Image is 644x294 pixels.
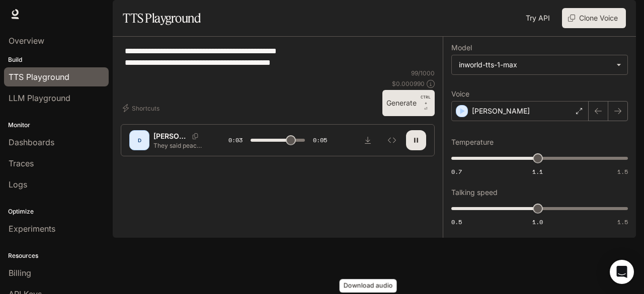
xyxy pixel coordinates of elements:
p: Talking speed [451,189,498,196]
p: They said peace in the [GEOGRAPHIC_DATA] was impossible… Until one unexpected mission changed eve... [153,141,204,150]
span: 0:03 [228,135,243,145]
p: Model [451,44,472,51]
button: GenerateCTRL +⏎ [382,90,435,116]
span: 1.1 [532,167,543,176]
div: inworld-tts-1-max [452,55,627,74]
p: ⏎ [421,94,431,112]
button: Clone Voice [562,8,626,28]
h1: TTS Playground [123,8,201,28]
button: Inspect [382,130,402,150]
p: Temperature [451,139,494,146]
p: 99 / 1000 [411,69,435,77]
p: [PERSON_NAME] [472,106,530,116]
div: inworld-tts-1-max [459,60,611,70]
p: Voice [451,90,469,97]
button: Copy Voice ID [188,133,202,139]
div: Open Intercom Messenger [610,260,634,284]
div: Download audio [340,279,397,292]
span: 0:05 [313,135,327,145]
span: 1.0 [532,218,543,226]
p: [PERSON_NAME] [153,131,188,141]
span: 1.5 [617,167,628,176]
div: D [131,132,147,148]
a: Try API [522,8,554,28]
p: $ 0.000990 [392,79,425,88]
span: 1.5 [617,218,628,226]
span: 0.7 [451,167,462,176]
p: CTRL + [421,94,431,106]
button: Shortcuts [121,100,164,116]
span: 0.5 [451,218,462,226]
button: Download audio [358,130,378,150]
